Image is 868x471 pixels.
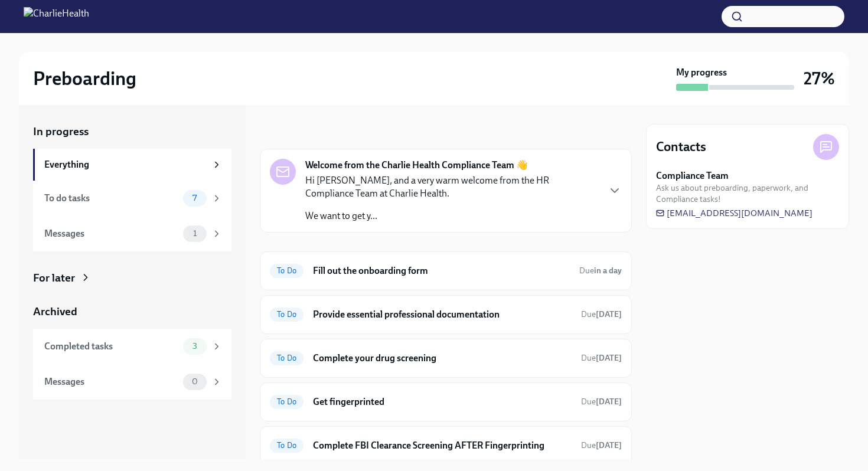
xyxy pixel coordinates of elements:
span: To Do [270,397,304,406]
span: Due [581,440,622,450]
div: Messages [44,375,178,388]
a: To DoGet fingerprintedDue[DATE] [270,392,622,411]
span: Ask us about preboarding, paperwork, and Compliance tasks! [656,182,839,205]
span: Due [581,309,622,319]
span: October 20th, 2025 08:00 [581,352,622,364]
p: We want to get y... [305,210,598,223]
h3: 27% [804,68,835,89]
span: To Do [270,441,304,450]
h6: Complete your drug screening [313,352,572,365]
div: For later [33,270,75,286]
a: Completed tasks3 [33,329,231,364]
a: For later [33,270,231,286]
a: In progress [33,124,231,139]
a: Archived [33,304,231,319]
span: Due [581,397,622,407]
strong: Welcome from the Charlie Health Compliance Team 👋 [305,159,528,172]
strong: [DATE] [596,397,622,407]
span: To Do [270,266,304,275]
div: Completed tasks [44,340,178,353]
h6: Fill out the onboarding form [313,264,570,277]
h4: Contacts [656,138,706,156]
span: 0 [185,377,205,386]
a: To DoComplete FBI Clearance Screening AFTER FingerprintingDue[DATE] [270,436,622,455]
p: Hi [PERSON_NAME], and a very warm welcome from the HR Compliance Team at Charlie Health. [305,174,598,200]
span: 1 [186,229,204,238]
a: To DoFill out the onboarding formDuein a day [270,261,622,280]
strong: [DATE] [596,440,622,450]
span: To Do [270,354,304,362]
span: 3 [185,342,204,351]
a: Messages1 [33,216,231,251]
h6: Get fingerprinted [313,395,572,408]
h6: Complete FBI Clearance Screening AFTER Fingerprinting [313,439,572,452]
strong: My progress [676,66,727,79]
a: [EMAIL_ADDRESS][DOMAIN_NAME] [656,207,812,219]
span: To Do [270,310,304,319]
strong: Compliance Team [656,169,729,182]
img: CharlieHealth [24,7,89,26]
strong: [DATE] [596,353,622,363]
div: In progress [260,124,315,139]
span: October 20th, 2025 08:00 [581,396,622,407]
div: Everything [44,158,207,171]
div: To do tasks [44,192,178,205]
span: October 16th, 2025 08:00 [579,265,622,276]
a: To DoProvide essential professional documentationDue[DATE] [270,305,622,324]
h2: Preboarding [33,67,136,90]
span: Due [579,266,622,276]
span: Due [581,353,622,363]
span: October 23rd, 2025 08:00 [581,440,622,451]
a: Messages0 [33,364,231,400]
strong: [DATE] [596,309,622,319]
h6: Provide essential professional documentation [313,308,572,321]
a: Everything [33,149,231,181]
span: October 20th, 2025 08:00 [581,309,622,320]
a: To DoComplete your drug screeningDue[DATE] [270,349,622,368]
strong: in a day [594,266,622,276]
div: Messages [44,227,178,240]
a: To do tasks7 [33,181,231,216]
span: 7 [185,194,204,202]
